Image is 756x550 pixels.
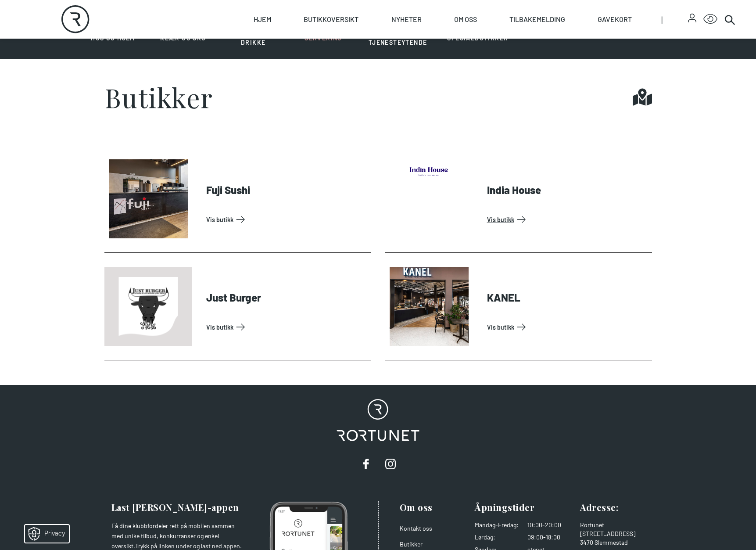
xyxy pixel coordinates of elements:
[475,521,519,529] dt: Mandag - Fredag :
[357,455,375,473] a: facebook
[400,501,468,514] h3: Om oss
[206,212,368,226] a: Vis Butikk: Fuji Sushi
[91,34,135,42] span: Hus og hjem
[580,539,593,546] span: 3470
[104,84,213,110] h1: Butikker
[595,539,628,546] span: Slemmestad
[475,501,573,514] h3: Åpningstider
[400,540,423,548] a: Butikker
[111,501,243,514] h3: Last [PERSON_NAME]-appen
[382,455,399,473] a: instagram
[305,34,342,42] span: Servering
[580,529,649,538] div: [STREET_ADDRESS]
[400,525,432,532] a: Kontakt oss
[580,521,649,529] div: Rortunet
[160,34,206,42] span: Klær og sko
[487,320,649,334] a: Vis Butikk: KANEL
[527,533,573,542] dd: 09:00-18:00
[9,522,80,546] iframe: Manage Preferences
[447,34,508,42] span: Spesialbutikker
[206,320,368,334] a: Vis Butikk: Just Burger
[527,521,573,529] dd: 10:00-20:00
[475,533,519,542] dt: Lørdag :
[703,12,717,26] button: Open Accessibility Menu
[580,501,649,514] h3: Adresse :
[487,212,649,226] a: Vis Butikk: India House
